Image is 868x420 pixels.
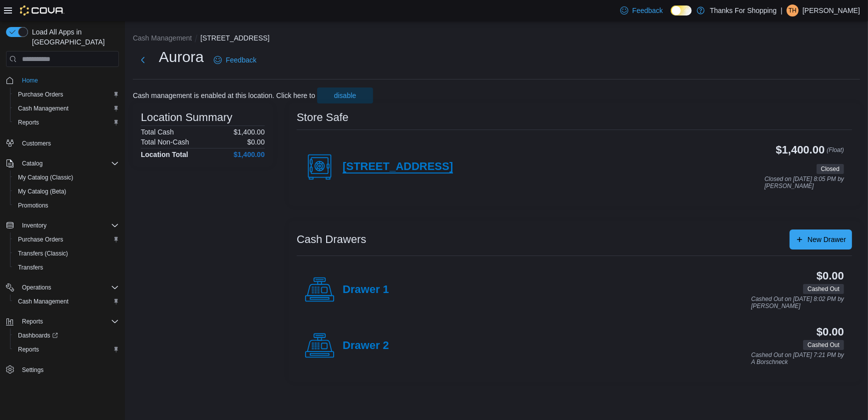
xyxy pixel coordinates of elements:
button: Operations [2,280,123,294]
span: Cashed Out [803,340,844,350]
h3: $0.00 [817,326,844,338]
button: Home [2,73,123,87]
button: Promotions [10,198,123,212]
span: Catalog [22,159,42,167]
h4: $1,400.00 [234,150,265,158]
span: Cashed Out [803,284,844,294]
span: My Catalog (Classic) [14,171,119,183]
button: Operations [18,281,55,293]
span: Purchase Orders [14,88,119,100]
span: Reports [22,317,43,325]
h3: $0.00 [817,270,844,282]
span: Purchase Orders [14,233,119,245]
a: Dashboards [10,328,123,342]
button: Cash Management [10,294,123,308]
span: Reports [18,345,39,353]
span: Dark Mode [671,15,671,16]
a: Purchase Orders [14,88,67,100]
p: $1,400.00 [234,128,265,136]
p: Closed on [DATE] 8:05 PM by [PERSON_NAME] [765,176,844,189]
span: Feedback [632,5,663,15]
a: Cash Management [14,295,72,307]
a: Customers [18,137,55,149]
img: Cova [20,5,64,15]
span: Transfers (Classic) [18,249,68,257]
button: Inventory [18,219,50,231]
p: (Float) [827,144,844,162]
a: My Catalog (Classic) [14,171,77,183]
button: Reports [10,342,123,356]
span: Cash Management [18,104,68,112]
span: Home [22,76,38,84]
span: New Drawer [808,234,846,244]
span: Operations [18,281,119,293]
a: Feedback [616,0,667,20]
span: Closed [817,164,844,174]
a: Promotions [14,199,52,211]
a: Settings [18,364,47,376]
p: Cash management is enabled at this location. Click here to [133,91,315,99]
p: | [781,4,783,16]
span: Inventory [18,219,119,231]
p: $0.00 [247,138,265,146]
a: Dashboards [14,329,62,341]
button: Inventory [2,218,123,232]
span: Home [18,74,119,86]
span: Settings [18,363,119,376]
span: Settings [22,366,43,374]
button: [STREET_ADDRESS] [200,34,269,42]
h3: Cash Drawers [297,233,366,245]
span: Transfers [18,263,43,271]
nav: An example of EuiBreadcrumbs [133,33,860,45]
span: Dashboards [18,331,58,339]
input: Dark Mode [671,5,692,16]
h4: Drawer 1 [343,283,389,296]
button: Purchase Orders [10,232,123,246]
a: Feedback [210,50,260,70]
button: Catalog [2,156,123,170]
span: Dashboards [14,329,119,341]
span: My Catalog (Beta) [14,185,119,197]
a: Reports [14,343,43,355]
a: Reports [14,116,43,128]
span: Cash Management [14,295,119,307]
span: Cashed Out [808,284,840,293]
span: Promotions [18,201,48,209]
span: Cash Management [18,297,68,305]
button: Reports [2,314,123,328]
button: Purchase Orders [10,87,123,101]
span: Feedback [226,55,256,65]
h6: Total Cash [141,128,174,136]
span: disable [334,90,356,100]
h6: Total Non-Cash [141,138,189,146]
a: Transfers [14,261,47,273]
h3: Location Summary [141,111,232,123]
span: Customers [18,136,119,149]
span: Purchase Orders [18,235,63,243]
span: Transfers [14,261,119,273]
span: Operations [22,283,51,291]
h4: Location Total [141,150,188,158]
span: Cashed Out [808,340,840,349]
p: Cashed Out on [DATE] 7:21 PM by A Borschneck [751,352,844,365]
a: Purchase Orders [14,233,67,245]
button: Reports [10,115,123,129]
span: Reports [14,116,119,128]
span: Transfers (Classic) [14,247,119,259]
button: My Catalog (Beta) [10,184,123,198]
span: Customers [22,139,51,147]
nav: Complex example [6,69,119,403]
span: Reports [18,118,39,126]
span: Reports [18,315,119,327]
button: New Drawer [790,229,852,249]
button: Customers [2,135,123,150]
span: Promotions [14,199,119,211]
span: Purchase Orders [18,90,63,98]
button: Catalog [18,157,46,169]
button: Cash Management [10,101,123,115]
span: Catalog [18,157,119,169]
button: Transfers (Classic) [10,246,123,260]
p: Thanks For Shopping [710,4,777,16]
h3: $1,400.00 [776,144,825,156]
p: Cashed Out on [DATE] 8:02 PM by [PERSON_NAME] [751,296,844,309]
